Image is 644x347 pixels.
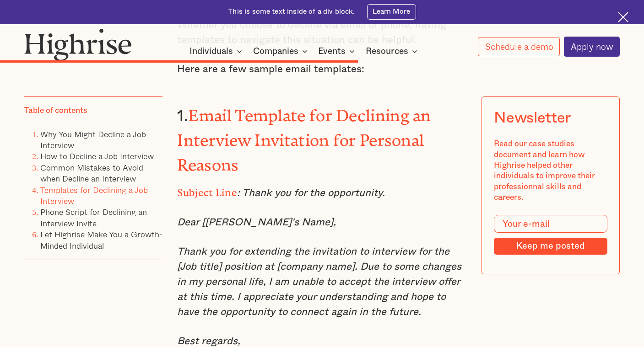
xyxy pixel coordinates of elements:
[494,238,607,255] input: Keep me posted
[494,215,607,255] form: Modal Form
[189,46,233,57] div: Individuals
[24,105,87,116] div: Table of contents
[253,46,298,57] div: Companies
[177,217,336,227] em: Dear [[PERSON_NAME]'s Name],
[478,37,560,57] a: Schedule a demo
[494,215,607,233] input: Your e-mail
[366,46,408,57] div: Resources
[40,161,143,185] a: Common Mistakes to Avoid when Decline an Interview
[494,109,571,126] div: Newsletter
[494,139,607,203] div: Read our case studies document and learn how Highrise helped other individuals to improve their p...
[618,12,628,22] img: Cross icon
[189,46,245,57] div: Individuals
[177,62,466,77] p: Here are a few sample email templates:
[40,228,162,251] a: Let Highrise Make You a Growth-Minded Individual
[177,102,466,176] h3: 1.
[228,7,355,17] div: This is some text inside of a div block.
[318,46,357,57] div: Events
[366,46,420,57] div: Resources
[40,128,146,151] a: Why You Might Decline a Job Interview
[318,46,346,57] div: Events
[177,246,461,317] em: Thank you for extending the invitation to interview for the [Job title] position at [company name...
[40,150,154,162] a: How to Decline a Job Interview
[40,206,147,229] a: Phone Script for Declining an Interview Invite
[177,107,431,166] strong: Email Template for Declining an Interview Invitation for Personal Reasons
[237,188,385,198] em: : Thank you for the opportunity.
[367,4,416,20] a: Learn More
[253,46,310,57] div: Companies
[40,184,148,207] a: Templates for Declining a Job Interview
[177,336,240,346] em: Best regards,
[24,28,132,61] img: Highrise logo
[177,187,237,193] strong: Subject Line
[564,37,620,56] a: Apply now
